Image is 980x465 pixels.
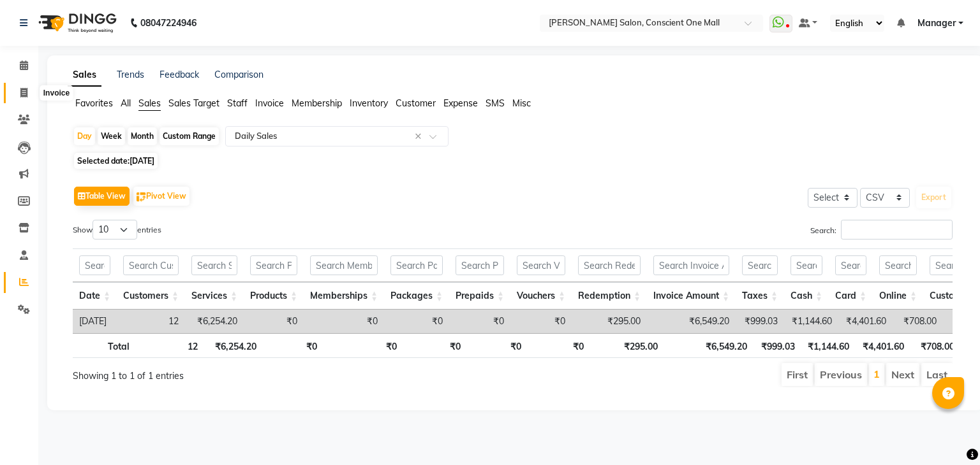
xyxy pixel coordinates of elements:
[856,333,910,358] th: ₹4,401.60
[810,220,953,240] label: Search:
[133,187,189,206] button: Pivot View
[350,97,388,109] span: Inventory
[73,220,161,240] label: Show entries
[572,310,647,333] td: ₹295.00
[873,282,923,310] th: Online: activate to sort column ascending
[79,255,110,275] input: Search Date
[185,282,244,310] th: Services: activate to sort column ascending
[136,333,204,358] th: 12
[204,333,263,358] th: ₹6,254.20
[123,255,179,275] input: Search Customers
[930,255,972,275] input: Search Custom
[227,97,248,109] span: Staff
[137,192,146,202] img: pivot.png
[98,127,125,145] div: Week
[74,127,95,145] div: Day
[801,333,856,358] th: ₹1,144.60
[255,97,284,109] span: Invoice
[185,310,244,333] td: ₹6,254.20
[784,282,829,310] th: Cash: activate to sort column ascending
[510,310,572,333] td: ₹0
[244,282,304,310] th: Products: activate to sort column ascending
[384,282,449,310] th: Packages: activate to sort column ascending
[304,310,384,333] td: ₹0
[74,187,130,206] button: Table View
[74,153,158,169] span: Selected date:
[403,333,468,358] th: ₹0
[160,69,199,80] a: Feedback
[528,333,590,358] th: ₹0
[40,85,73,101] div: Invoice
[456,255,504,275] input: Search Prepaids
[517,255,565,275] input: Search Vouchers
[73,362,428,383] div: Showing 1 to 1 of 1 entries
[736,282,784,310] th: Taxes: activate to sort column ascending
[168,97,219,109] span: Sales Target
[838,310,893,333] td: ₹4,401.60
[443,97,478,109] span: Expense
[73,282,117,310] th: Date: activate to sort column ascending
[841,220,953,240] input: Search:
[754,333,801,358] th: ₹999.03
[73,333,136,358] th: Total
[310,255,378,275] input: Search Memberships
[304,282,384,310] th: Memberships: activate to sort column ascending
[664,333,754,358] th: ₹6,549.20
[117,282,185,310] th: Customers: activate to sort column ascending
[140,5,197,41] b: 08047224946
[117,310,185,333] td: 12
[647,282,736,310] th: Invoice Amount: activate to sort column ascending
[486,97,505,109] span: SMS
[590,333,665,358] th: ₹295.00
[917,17,956,30] span: Manager
[647,310,736,333] td: ₹6,549.20
[263,333,323,358] th: ₹0
[73,310,117,333] td: [DATE]
[873,368,880,380] a: 1
[214,69,264,80] a: Comparison
[829,282,873,310] th: Card: activate to sort column ascending
[384,310,449,333] td: ₹0
[736,310,784,333] td: ₹999.03
[784,310,838,333] td: ₹1,144.60
[292,97,342,109] span: Membership
[510,282,572,310] th: Vouchers: activate to sort column ascending
[75,97,113,109] span: Favorites
[742,255,778,275] input: Search Taxes
[33,5,120,41] img: logo
[449,282,510,310] th: Prepaids: activate to sort column ascending
[130,156,154,166] span: [DATE]
[879,255,917,275] input: Search Online
[449,310,510,333] td: ₹0
[653,255,729,275] input: Search Invoice Amount
[323,333,403,358] th: ₹0
[415,130,426,143] span: Clear all
[160,127,219,145] div: Custom Range
[910,333,961,358] th: ₹708.00
[578,255,641,275] input: Search Redemption
[396,97,436,109] span: Customer
[244,310,304,333] td: ₹0
[121,97,131,109] span: All
[791,255,822,275] input: Search Cash
[923,282,979,310] th: Custom: activate to sort column ascending
[117,69,144,80] a: Trends
[138,97,161,109] span: Sales
[893,310,943,333] td: ₹708.00
[467,333,528,358] th: ₹0
[835,255,866,275] input: Search Card
[512,97,531,109] span: Misc
[390,255,443,275] input: Search Packages
[572,282,647,310] th: Redemption: activate to sort column ascending
[250,255,297,275] input: Search Products
[68,64,101,87] a: Sales
[191,255,237,275] input: Search Services
[128,127,157,145] div: Month
[916,187,951,208] button: Export
[93,220,137,240] select: Showentries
